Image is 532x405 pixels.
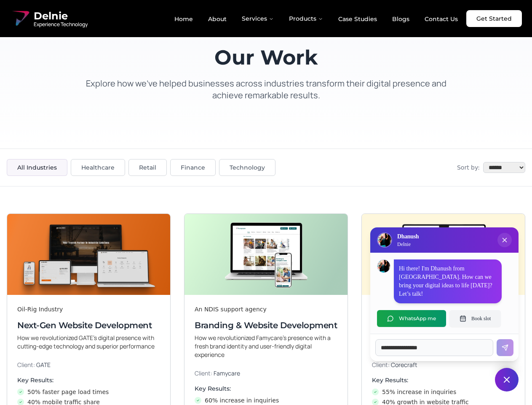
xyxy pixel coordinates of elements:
[17,388,160,396] li: 50% faster page load times
[7,159,67,176] button: All Industries
[36,361,51,369] span: GATE
[195,369,337,378] p: Client:
[128,159,167,176] button: Retail
[195,319,337,331] h3: Branding & Website Development
[78,47,455,67] h1: Our Work
[377,260,390,273] img: Dhanush
[170,159,216,176] button: Finance
[377,310,446,327] button: WhatsApp me
[17,376,160,384] h4: Key Results:
[282,10,330,27] button: Products
[10,8,30,29] img: Delnie Logo
[219,159,275,176] button: Technology
[399,265,497,298] p: Hi there! I'm Dhanush from [GEOGRAPHIC_DATA]. How can we bring your digital ideas to life [DATE]?...
[168,10,465,27] nav: Main
[378,233,391,247] img: Delnie Logo
[457,163,480,172] span: Sort by:
[17,319,160,331] h3: Next-Gen Website Development
[195,384,337,393] h4: Key Results:
[385,12,416,26] a: Blogs
[17,361,160,369] p: Client:
[495,368,519,391] button: Close chat
[331,12,384,26] a: Case Studies
[362,214,525,295] img: Digital & Brand Revamp
[78,78,455,101] p: Explore how we've helped businesses across industries transform their digital presence and achiev...
[235,10,281,27] button: Services
[397,232,419,241] h3: Dhanush
[184,214,348,295] img: Branding & Website Development
[17,305,160,313] div: Oil-Rig Industry
[34,21,88,28] span: Experience Technology
[195,305,337,313] div: An NDIS support agency
[195,396,337,405] li: 60% increase in inquiries
[466,10,522,27] a: Get Started
[34,9,88,23] span: Delnie
[372,388,515,396] li: 55% increase in inquiries
[168,12,200,26] a: Home
[7,214,170,295] img: Next-Gen Website Development
[17,334,160,351] p: How we revolutionized GATE’s digital presence with cutting-edge technology and superior performance
[195,334,337,359] p: How we revolutionized Famycare’s presence with a fresh brand identity and user-friendly digital e...
[497,233,512,247] button: Close chat popup
[418,12,465,26] a: Contact Us
[10,8,88,29] a: Delnie Logo Full
[214,369,240,377] span: Famycare
[71,159,125,176] button: Healthcare
[397,241,419,248] p: Delnie
[449,310,501,327] button: Book slot
[201,12,233,26] a: About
